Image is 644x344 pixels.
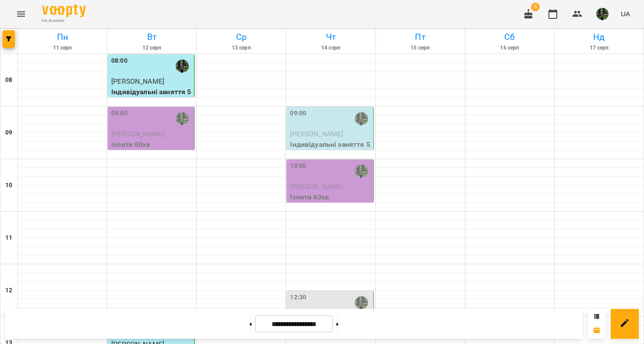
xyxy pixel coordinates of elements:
[287,30,374,44] h6: Чт
[290,109,306,118] label: 09:00
[290,192,371,202] p: Іспити 60хв
[198,44,284,52] h6: 13 серп
[111,109,127,118] label: 09:00
[290,293,306,302] label: 12:30
[42,18,86,24] span: For Business
[377,30,464,44] h6: Пт
[111,87,192,107] p: Індивідуальні заняття 50хв
[287,44,374,52] h6: 14 серп
[111,77,164,85] span: [PERSON_NAME]
[5,233,12,243] h6: 11
[596,8,609,20] img: 295700936d15feefccb57b2eaa6bd343.jpg
[42,4,86,17] img: Voopty Logo
[556,44,642,52] h6: 17 серп
[531,3,540,11] span: 5
[109,44,195,52] h6: 12 серп
[617,6,633,22] button: UA
[5,128,12,138] h6: 09
[290,161,306,171] label: 10:00
[198,30,284,44] h6: Ср
[176,112,189,125] img: Ангеліна Кривак
[176,60,189,73] img: Ангеліна Кривак
[377,44,464,52] h6: 15 серп
[5,181,12,190] h6: 10
[355,165,368,178] img: Ангеліна Кривак
[19,30,106,44] h6: Пн
[290,139,371,160] p: Індивідуальні заняття 50хв
[19,44,106,52] h6: 11 серп
[621,9,630,18] span: UA
[467,44,553,52] h6: 16 серп
[111,56,127,66] label: 08:00
[355,296,368,309] img: Ангеліна Кривак
[5,75,12,85] h6: 08
[290,182,343,191] span: [PERSON_NAME]
[556,30,642,44] h6: Нд
[109,30,195,44] h6: Вт
[467,30,553,44] h6: Сб
[111,130,164,138] span: [PERSON_NAME]
[111,139,192,150] p: Іспити 60хв
[11,4,32,25] button: Menu
[5,286,12,295] h6: 12
[355,112,368,125] img: Ангеліна Кривак
[290,130,343,138] span: [PERSON_NAME]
